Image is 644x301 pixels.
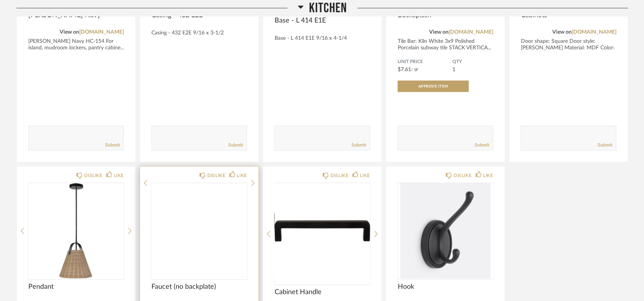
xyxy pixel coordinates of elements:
span: View on [60,29,79,35]
div: LIKE [360,172,370,179]
a: Submit [228,142,243,148]
span: QTY [452,59,493,65]
span: Approve Item [418,85,448,88]
span: / SF [411,68,418,72]
span: 1 [452,67,455,72]
span: Unit Price [398,59,452,65]
span: View on [552,29,572,35]
img: undefined [398,183,493,279]
div: 0 [275,183,370,279]
div: DISLIKE [330,172,348,179]
div: LIKE [483,172,493,179]
a: Submit [475,142,489,148]
img: undefined [28,183,124,279]
div: [PERSON_NAME] Navy HC-154 For island, mudroom lockers, pantry cabine... [28,38,124,51]
a: [DOMAIN_NAME] [449,29,493,35]
span: $7.61 [398,67,411,72]
div: DISLIKE [207,172,225,179]
span: Cabinet Handle [275,288,370,297]
div: DISLIKE [84,172,102,179]
div: Casing - 432 E2E 9/16 x 3-1/2 [151,30,247,36]
div: LIKE [114,172,124,179]
a: Submit [351,142,366,148]
a: Submit [598,142,612,148]
span: Hook [398,283,493,291]
span: Pendant [28,283,124,291]
div: LIKE [237,172,247,179]
button: Approve Item [398,81,469,92]
div: Door shape: Square Door style: [PERSON_NAME] Material: MDF Color: Cosmo [521,38,616,58]
div: Tile Bar: Kiln White 3x9 Polished Porcelain subway tile STACK VERTICA... [398,38,493,51]
div: Base - L 414 E1E 9/16 x 4-1/4 [275,35,370,42]
img: undefined [275,183,370,279]
a: Submit [105,142,120,148]
span: View on [429,29,449,35]
a: [DOMAIN_NAME] [79,29,124,35]
a: [DOMAIN_NAME] [572,29,616,35]
span: Faucet (no backplate) [151,283,247,291]
span: Base - L 414 E1E [275,16,370,25]
div: DISLIKE [454,172,472,179]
